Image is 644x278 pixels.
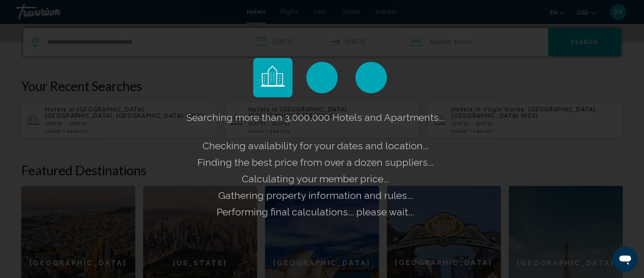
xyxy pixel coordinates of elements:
[186,111,445,123] span: Searching more than 3,000,000 Hotels and Apartments...
[217,206,414,218] span: Performing final calculations... please wait...
[242,173,389,185] span: Calculating your member price...
[218,189,413,201] span: Gathering property information and rules...
[202,140,429,152] span: Checking availability for your dates and location...
[197,156,434,168] span: Finding the best price from over a dozen suppliers...
[613,246,638,272] iframe: Button to launch messaging window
